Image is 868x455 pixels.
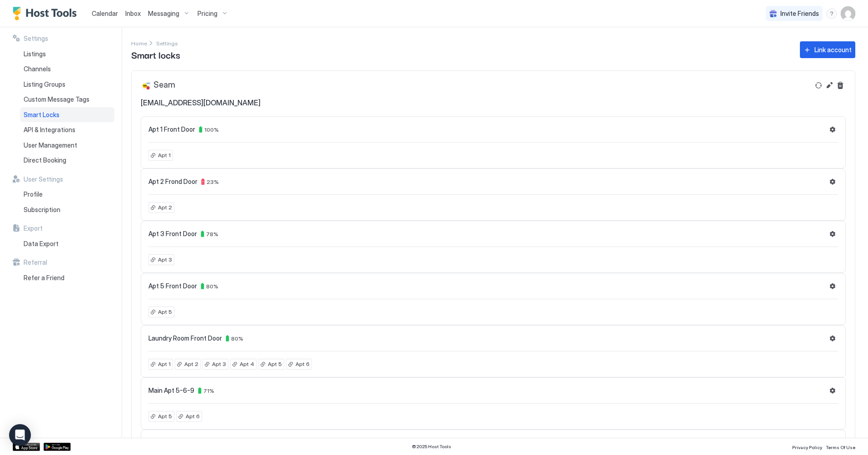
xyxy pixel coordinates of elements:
button: Refresh [813,80,824,91]
div: Breadcrumb [156,38,178,48]
span: Listings [24,50,46,58]
span: Laundry Room Front Door [148,334,222,342]
span: Apt 5 [268,360,282,368]
div: menu [826,8,837,19]
span: Apt 2 [158,203,172,212]
span: Subscription [24,206,60,214]
span: Data Export [24,240,59,248]
button: Settings [827,437,838,448]
span: Refer a Friend [24,274,64,282]
span: Inbox [125,10,141,17]
span: Apt 1 [158,151,171,159]
a: Privacy Policy [792,442,822,451]
span: Direct Booking [24,156,66,164]
div: Open Intercom Messenger [9,424,31,446]
a: Listings [20,46,114,62]
a: API & Integrations [20,122,114,138]
span: Calendar [92,10,118,17]
span: Apt 2 Frond Door [148,178,197,186]
a: User Management [20,138,114,153]
span: 80 % [231,335,243,342]
span: 71 % [203,387,214,394]
span: 78 % [206,231,218,237]
a: Custom Message Tags [20,92,114,107]
button: Settings [827,176,838,187]
a: Settings [156,38,178,48]
a: Profile [20,187,114,202]
button: Delete [835,80,846,91]
span: Channels [24,65,51,73]
span: Settings [156,40,178,47]
span: 80 % [206,283,218,290]
span: Profile [24,190,43,198]
div: User profile [841,6,855,21]
a: Terms Of Use [826,442,855,451]
span: Apt 1 Front Door [148,125,195,134]
button: Settings [827,124,838,135]
a: Home [131,38,147,48]
span: Pricing [197,10,217,18]
span: Privacy Policy [792,445,822,450]
a: Host Tools Logo [13,7,81,20]
span: Apt 3 [158,256,172,264]
span: Messaging [148,10,179,18]
span: Apt 4 [240,360,254,368]
span: User Management [24,141,77,149]
div: Breadcrumb [131,38,147,48]
span: Main Apt 5-6-9 [148,386,194,395]
span: Smart Locks [24,111,59,119]
button: Settings [827,281,838,292]
a: Data Export [20,236,114,252]
span: Apt 1 [158,360,171,368]
span: Apt 5 Front Door [148,282,197,290]
span: Custom Message Tags [24,95,89,104]
a: Refer a Friend [20,270,114,286]
span: Settings [24,35,48,43]
span: Apt 6 [186,412,200,420]
a: App Store [13,443,40,451]
span: Apt 6 [296,360,310,368]
span: Listing Groups [24,80,65,89]
span: [EMAIL_ADDRESS][DOMAIN_NAME] [141,98,261,107]
a: Subscription [20,202,114,218]
button: Link account [800,41,855,58]
span: API & Integrations [24,126,75,134]
span: Apt 2 [184,360,198,368]
button: Settings [827,385,838,396]
div: Link account [814,45,852,54]
a: Channels [20,61,114,77]
span: Invite Friends [780,10,819,18]
span: Apt 3 Front Door [148,230,197,238]
span: © 2025 Host Tools [412,444,451,450]
button: Settings [827,228,838,239]
a: Calendar [92,9,118,18]
a: Inbox [125,9,141,18]
a: Smart Locks [20,107,114,123]
button: Edit [824,80,835,91]
span: User Settings [24,175,63,183]
span: Export [24,224,43,232]
span: 100 % [204,126,219,133]
span: Apt 5 [158,412,172,420]
a: Google Play Store [44,443,71,451]
span: Apt 3 [212,360,226,368]
span: 23 % [207,178,219,185]
a: Listing Groups [20,77,114,92]
span: Apt 5 [158,308,172,316]
span: Smart locks [131,48,180,61]
span: Terms Of Use [826,445,855,450]
span: Referral [24,258,47,267]
span: Home [131,40,147,47]
a: Direct Booking [20,153,114,168]
button: Settings [827,333,838,344]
